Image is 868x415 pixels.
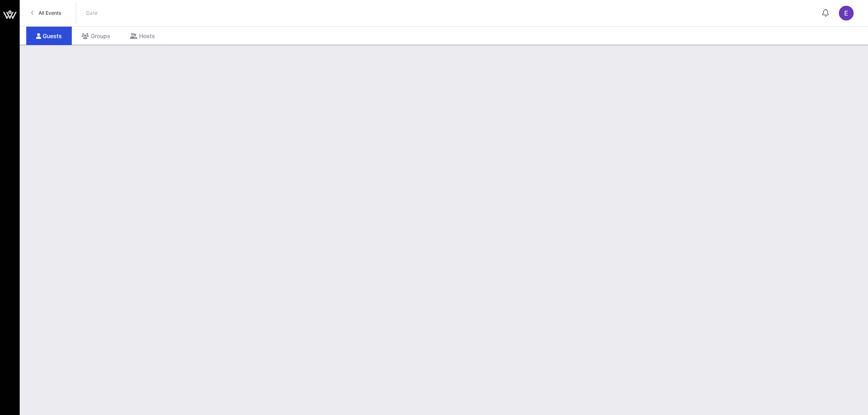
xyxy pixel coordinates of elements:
a: All Events [26,7,66,20]
div: Hosts [120,27,165,45]
div: Guests [26,27,72,45]
p: Date [86,9,98,17]
div: E [839,6,854,21]
span: E [844,9,848,17]
div: Groups [72,27,120,45]
span: All Events [39,10,61,16]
